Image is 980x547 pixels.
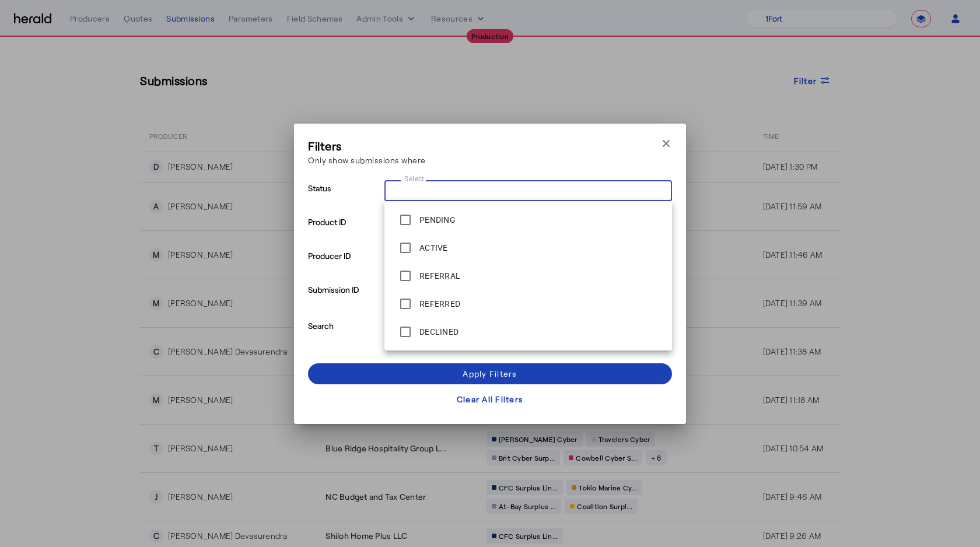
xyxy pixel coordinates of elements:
label: REFERRAL [417,270,460,282]
button: Apply Filters [308,363,672,384]
p: Only show submissions where [308,154,426,166]
mat-label: Select [404,174,425,183]
h3: Filters [308,138,426,154]
p: Search [308,318,380,354]
label: DECLINED [417,326,459,338]
label: REFERRED [417,298,460,310]
mat-chip-grid: Selection [394,183,663,197]
p: Status [308,180,380,214]
div: Apply Filters [463,367,517,380]
label: PENDING [417,214,456,226]
p: Submission ID [308,282,380,318]
p: Product ID [308,214,380,248]
p: Producer ID [308,248,380,282]
div: Clear All Filters [457,393,523,405]
label: ACTIVE [417,242,448,254]
button: Clear All Filters [308,389,672,410]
